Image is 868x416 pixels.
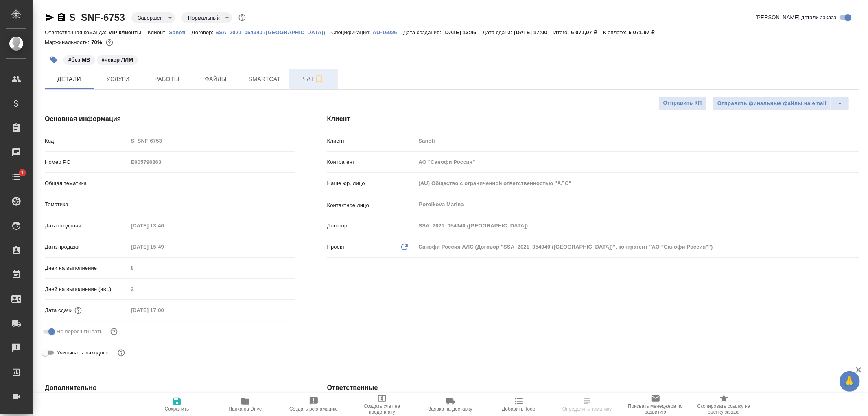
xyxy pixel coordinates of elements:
p: [DATE] 13:46 [443,29,483,35]
button: Добавить тэг [45,51,63,69]
p: Наше юр. лицо [327,179,416,187]
button: Добавить Todo [485,393,553,416]
input: Пустое поле [128,283,295,295]
p: Дата продажи [45,243,128,251]
a: SSA_2021_054940 ([GEOGRAPHIC_DATA]) [215,29,331,35]
p: VIP клиенты [109,29,148,35]
p: Дней на выполнение [45,264,128,272]
p: Общая тематика [45,179,128,187]
button: Скопировать ссылку [57,13,66,22]
span: Детали [50,74,89,84]
div: split button [713,96,849,111]
button: Включи, если не хочешь, чтобы указанная дата сдачи изменилась после переставления заказа в 'Подтв... [109,326,119,337]
a: AU-16926 [373,29,403,35]
span: Скопировать ссылку на оценку заказа [695,403,753,415]
button: Создать счет на предоплату [348,393,416,416]
span: Определить тематику [562,406,612,412]
span: [PERSON_NAME] детали заказа [756,13,837,22]
button: Папка на Drive [211,393,280,416]
p: Дата создания [45,222,128,230]
span: 1 [16,169,28,177]
span: чекер ЛЛМ [96,56,139,63]
button: Нормальный [186,14,222,21]
p: Договор: [192,29,216,35]
span: без МВ [63,56,96,63]
a: Sanofi [169,29,192,35]
span: Создать счет на предоплату [353,403,411,415]
a: S_SNF-6753 [69,12,125,23]
p: Дата сдачи: [483,29,514,35]
p: Дата сдачи [45,306,73,315]
span: Заявка на доставку [428,406,472,412]
p: [DATE] 17:00 [514,29,553,35]
h4: Основная информация [45,114,295,124]
span: Создать рекламацию [289,406,338,412]
span: Работы [147,74,186,84]
p: Ответственная команда: [45,29,109,35]
span: Сохранить [165,406,189,412]
button: Отправить КП [659,96,706,110]
input: Пустое поле [416,135,859,147]
button: Выбери, если сб и вс нужно считать рабочими днями для выполнения заказа. [116,348,127,358]
h4: Ответственные [327,383,859,393]
div: ​ [128,198,295,211]
button: Определить тематику [553,393,621,416]
p: 6 071,97 ₽ [571,29,603,35]
p: Проект [327,243,345,251]
h4: Дополнительно [45,383,295,393]
span: Smartcat [245,74,284,84]
input: Пустое поле [128,304,199,316]
p: Код [45,137,128,145]
button: 1496.70 RUB; [104,37,115,48]
input: Пустое поле [416,177,859,189]
button: 🙏 [840,371,860,392]
button: Заявка на доставку [416,393,485,416]
h4: Клиент [327,114,859,124]
p: Итого: [553,29,571,35]
p: Тематика [45,200,128,209]
input: Пустое поле [128,156,295,168]
button: Сохранить [143,393,211,416]
span: Учитывать выходные [57,349,110,357]
p: Sanofi [169,29,192,35]
p: Дата создания: [403,29,443,35]
a: 1 [2,167,31,187]
button: Скопировать ссылку для ЯМессенджера [45,13,55,22]
input: Пустое поле [416,156,859,168]
p: Клиент [327,137,416,145]
p: 6 071,97 ₽ [629,29,661,35]
input: Пустое поле [128,262,295,274]
input: Пустое поле [416,220,859,231]
button: Доп статусы указывают на важность/срочность заказа [237,12,247,23]
p: Клиент: [148,29,169,35]
button: Если добавить услуги и заполнить их объемом, то дата рассчитается автоматически [73,305,83,316]
span: Добавить Todo [502,406,535,412]
p: AU-16926 [373,29,403,35]
p: 70% [91,39,104,45]
input: Пустое поле [128,135,295,147]
p: Договор [327,222,416,230]
p: Дней на выполнение (авт.) [45,285,128,293]
span: Услуги [98,74,138,84]
span: Отправить финальные файлы на email [717,99,826,108]
div: ​ [128,176,295,190]
span: Чат [294,74,333,84]
p: Спецификация: [331,29,372,35]
span: Отправить КП [663,99,702,108]
button: Скопировать ссылку на оценку заказа [690,393,758,416]
svg: Подписаться [314,74,324,84]
p: Номер PO [45,158,128,166]
span: Не пересчитывать [57,328,103,336]
span: Файлы [196,74,235,84]
input: Пустое поле [128,241,199,253]
div: Санофи Россия АЛС (Договор "SSA_2021_054940 ([GEOGRAPHIC_DATA])", контрагент "АО "Санофи Россия"") [416,240,859,254]
p: SSA_2021_054940 ([GEOGRAPHIC_DATA]) [215,29,331,35]
button: Отправить финальные файлы на email [713,96,831,111]
button: Создать рекламацию [280,393,348,416]
p: #чекер ЛЛМ [102,56,133,64]
span: 🙏 [843,373,857,390]
p: К оплате: [603,29,629,35]
button: Завершен [136,14,165,21]
p: Маржинальность: [45,39,91,45]
span: Папка на Drive [229,406,262,412]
